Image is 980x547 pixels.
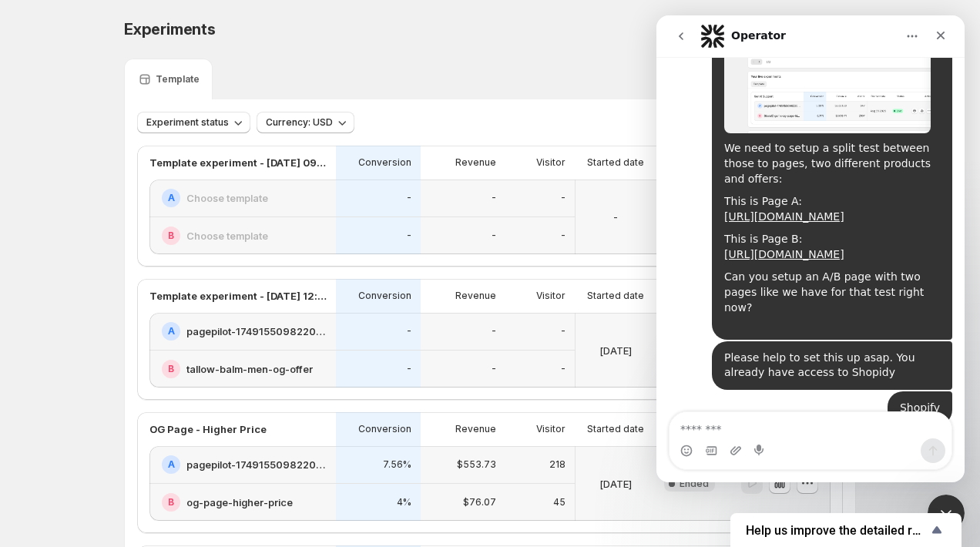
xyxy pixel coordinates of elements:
p: - [407,363,411,375]
h2: og-page-higher-price [186,495,293,510]
div: This is Page B: [68,216,284,247]
p: - [492,325,496,337]
span: Experiment status [146,116,229,129]
p: 4% [397,496,411,508]
button: Experiment status [137,112,250,133]
h2: A [168,192,175,204]
p: Conversion [358,423,411,435]
button: Send a message… [264,423,289,448]
div: Can you setup an A/B page with two pages like we have for that test right now? ​ [68,254,284,314]
div: Shopify [243,385,284,401]
p: Template [156,73,200,86]
p: - [561,192,566,204]
div: This is Page A: [68,179,284,209]
h2: tallow-balm-men-og-offer [186,361,313,377]
a: [URL][DOMAIN_NAME] [68,195,188,207]
p: - [613,210,618,225]
span: Ended [680,478,709,490]
span: Help us improve the detailed report for A/B campaigns [746,523,928,538]
p: - [407,192,411,204]
p: Template experiment - [DATE] 12:26:12 [149,288,327,304]
p: Visitor [536,423,566,435]
div: Shopify [231,376,296,410]
a: [URL][DOMAIN_NAME] [68,233,188,245]
p: Started date [587,290,644,302]
div: Please help to set this up asap. You already have access to Shopidy [68,335,284,365]
p: Conversion [358,290,411,302]
p: - [561,230,566,242]
p: - [492,363,496,375]
p: Visitor [536,290,566,302]
p: 7.56% [383,458,411,471]
button: Show survey - Help us improve the detailed report for A/B campaigns [746,521,946,539]
p: 45 [553,496,566,508]
p: Conversion [358,156,411,169]
p: $553.73 [457,458,496,471]
button: Currency: USD [257,112,354,133]
p: Revenue [455,290,496,302]
p: Visitor [536,156,566,169]
h2: A [168,458,175,471]
h2: pagepilot-1749155098220-358935 [186,457,327,472]
p: - [561,325,566,337]
button: Gif picker [49,429,61,441]
p: [DATE] [599,476,632,492]
button: Upload attachment [73,429,86,441]
p: - [492,230,496,242]
h2: pagepilot-1749155098220-358935 [186,324,327,339]
span: Experiments [124,20,216,39]
p: - [492,192,496,204]
h2: B [168,496,174,508]
button: Start recording [98,429,110,441]
button: Emoji picker [24,429,36,441]
div: Andreas says… [12,376,296,428]
h2: Choose template [186,228,268,243]
h2: B [168,230,174,242]
h2: A [168,325,175,337]
p: - [407,325,411,337]
p: Started date [587,423,644,435]
iframe: Intercom live chat [928,495,965,532]
p: [DATE] [599,343,632,358]
iframe: Intercom live chat [656,15,965,482]
textarea: Message… [13,397,295,423]
p: - [561,363,566,375]
p: $76.07 [463,496,496,508]
p: Started date [587,156,644,169]
div: Please help to set this up asap. You already have access to Shopidy [55,326,296,374]
p: Revenue [455,423,496,435]
div: We need to setup a split test between those to pages, two different products and offers: [68,126,284,171]
span: Currency: USD [266,116,333,129]
p: - [407,230,411,242]
h2: B [168,363,174,375]
p: OG Page - Higher Price [149,421,267,437]
p: Revenue [455,156,496,169]
div: Andreas says… [12,326,296,376]
h2: Choose template [186,190,268,206]
p: 218 [549,458,566,471]
p: Template experiment - [DATE] 09:57:12 [149,155,327,170]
